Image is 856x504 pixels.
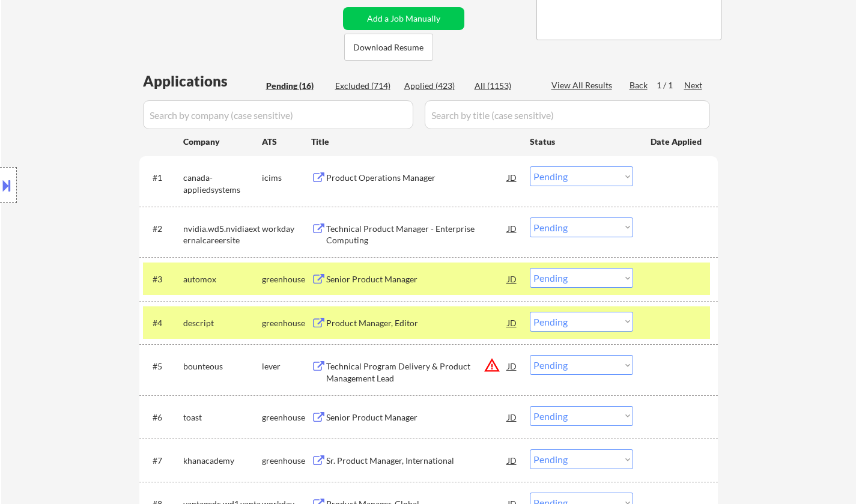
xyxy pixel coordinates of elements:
div: automox [183,273,262,285]
div: #5 [153,360,174,372]
div: Back [630,79,649,91]
div: JD [506,406,518,428]
input: Search by title (case sensitive) [425,100,710,129]
div: Status [530,130,633,152]
div: #7 [153,455,174,467]
div: Product Manager, Editor [326,317,508,329]
input: Search by company (case sensitive) [143,100,413,129]
div: Next [684,79,703,91]
div: JD [506,449,518,471]
div: Title [311,136,518,148]
div: Company [183,136,262,148]
div: Product Operations Manager [326,172,508,184]
div: greenhouse [262,455,311,467]
div: bounteous [183,360,262,372]
div: Technical Program Delivery & Product Management Lead [326,360,508,384]
div: Excluded (714) [335,80,395,92]
div: JD [506,268,518,290]
div: Applied (423) [404,80,464,92]
div: Sr. Product Manager, International [326,455,508,467]
div: JD [506,166,518,188]
div: lever [262,360,311,372]
div: JD [506,312,518,333]
div: greenhouse [262,317,311,329]
div: nvidia.wd5.nvidiaexternalcareersite [183,223,262,246]
div: greenhouse [262,411,311,424]
div: JD [506,217,518,239]
div: workday [262,223,311,235]
div: ATS [262,136,311,148]
div: View All Results [551,79,616,91]
div: All (1153) [475,80,535,92]
div: khanacademy [183,455,262,467]
button: Add a Job Manually [343,7,464,30]
button: warning_amber [484,357,500,374]
div: Date Applied [651,136,703,148]
div: JD [506,355,518,377]
div: 1 / 1 [657,79,684,91]
div: toast [183,411,262,424]
div: Senior Product Manager [326,411,508,424]
button: Download Resume [344,34,433,61]
div: #4 [153,317,174,329]
div: descript [183,317,262,329]
div: Technical Product Manager - Enterprise Computing [326,223,508,246]
div: icims [262,172,311,184]
div: greenhouse [262,273,311,285]
div: Pending (16) [266,80,326,92]
div: #6 [153,411,174,424]
div: Senior Product Manager [326,273,508,285]
div: canada-appliedsystems [183,172,262,195]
